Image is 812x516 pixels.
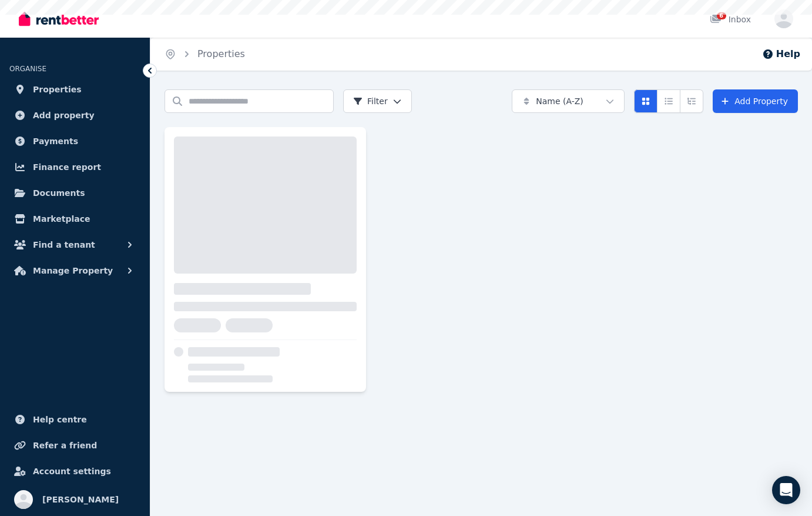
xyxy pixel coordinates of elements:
span: [PERSON_NAME] [42,492,119,507]
div: View options [634,89,703,113]
button: Filter [343,89,412,113]
a: Documents [9,181,140,205]
button: Compact list view [657,89,680,113]
a: Finance report [9,155,140,179]
a: Payments [9,129,140,153]
button: Card view [634,89,657,113]
a: Properties [197,48,245,59]
button: Name (A-Z) [512,89,625,113]
button: Find a tenant [9,233,140,257]
a: Account settings [9,460,140,483]
span: Marketplace [33,212,90,226]
nav: Breadcrumb [150,38,259,71]
span: ORGANISE [9,65,46,73]
span: Payments [33,134,78,148]
button: Expanded list view [680,89,703,113]
span: Find a tenant [33,238,95,252]
img: RentBetter [19,10,99,28]
span: Manage Property [33,264,113,278]
div: Inbox [710,14,751,25]
span: Properties [33,82,82,96]
span: 6 [717,12,726,19]
a: Add Property [713,89,798,113]
span: Documents [33,186,85,200]
span: Refer a friend [33,438,97,452]
div: Open Intercom Messenger [772,476,800,504]
span: Add property [33,108,95,122]
a: Add property [9,104,140,127]
a: Marketplace [9,207,140,231]
span: Finance report [33,160,101,174]
button: Manage Property [9,259,140,282]
a: Help centre [9,408,140,431]
a: Properties [9,78,140,101]
button: Help [762,47,800,61]
a: Refer a friend [9,434,140,457]
span: Name (A-Z) [536,95,583,107]
span: Account settings [33,464,111,478]
span: Filter [353,95,388,107]
span: Help centre [33,412,87,427]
